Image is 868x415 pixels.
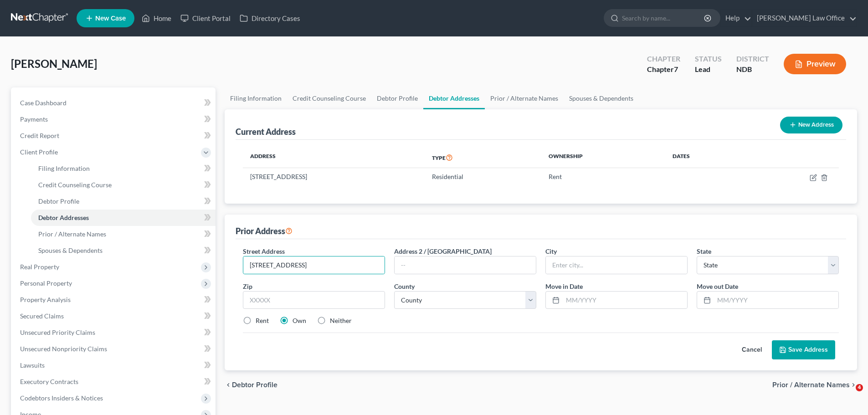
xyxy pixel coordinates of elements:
[13,111,216,128] a: Payments
[20,115,48,123] span: Payments
[31,226,216,242] a: Prior / Alternate Names
[31,177,216,193] a: Credit Counseling Course
[20,312,64,320] span: Secured Claims
[423,87,485,109] a: Debtor Addresses
[330,316,352,325] label: Neither
[236,126,296,137] div: Current Address
[31,160,216,177] a: Filing Information
[20,279,72,287] span: Personal Property
[31,193,216,210] a: Debtor Profile
[837,384,859,406] iframe: Intercom live chat
[31,242,216,259] a: Spouses & Dependents
[243,168,425,185] td: [STREET_ADDRESS]
[736,54,769,64] div: District
[20,378,78,385] span: Executory Contracts
[647,54,680,64] div: Chapter
[485,87,564,109] a: Prior / Alternate Names
[13,95,216,111] a: Case Dashboard
[243,147,425,168] th: Address
[287,87,371,109] a: Credit Counseling Course
[371,87,423,109] a: Debtor Profile
[13,341,216,357] a: Unsecured Nonpriority Claims
[674,65,678,73] span: 7
[784,54,846,74] button: Preview
[243,247,285,255] span: Street Address
[225,381,277,389] button: chevron_left Debtor Profile
[697,247,711,255] span: State
[736,64,769,75] div: NDB
[772,381,857,389] button: Prior / Alternate Names chevron_right
[564,87,639,109] a: Spouses & Dependents
[20,132,59,139] span: Credit Report
[20,148,58,156] span: Client Profile
[695,64,722,75] div: Lead
[38,214,89,221] span: Debtor Addresses
[545,282,583,290] span: Move in Date
[752,10,857,26] a: [PERSON_NAME] Law Office
[20,394,103,402] span: Codebtors Insiders & Notices
[541,147,665,168] th: Ownership
[13,292,216,308] a: Property Analysis
[293,316,306,325] label: Own
[697,282,738,290] span: Move out Date
[13,128,216,144] a: Credit Report
[235,10,305,26] a: Directory Cases
[176,10,235,26] a: Client Portal
[856,384,863,391] span: 4
[541,168,665,185] td: Rent
[545,247,557,255] span: City
[394,282,415,290] span: County
[225,381,232,389] i: chevron_left
[243,282,252,290] span: Zip
[425,147,541,168] th: Type
[772,340,835,359] button: Save Address
[695,54,722,64] div: Status
[665,147,746,168] th: Dates
[647,64,680,75] div: Chapter
[256,316,269,325] label: Rent
[20,296,71,303] span: Property Analysis
[425,168,541,185] td: Residential
[243,291,385,309] input: XXXXX
[38,246,103,254] span: Spouses & Dependents
[13,308,216,324] a: Secured Claims
[11,57,97,70] span: [PERSON_NAME]
[38,230,106,238] span: Prior / Alternate Names
[31,210,216,226] a: Debtor Addresses
[721,10,751,26] a: Help
[732,341,772,359] button: Cancel
[622,10,705,26] input: Search by name...
[20,328,95,336] span: Unsecured Priority Claims
[20,361,45,369] span: Lawsuits
[395,256,536,274] input: --
[236,225,293,236] div: Prior Address
[20,345,107,353] span: Unsecured Nonpriority Claims
[20,99,67,107] span: Case Dashboard
[20,263,59,271] span: Real Property
[232,381,277,389] span: Debtor Profile
[13,324,216,341] a: Unsecured Priority Claims
[563,292,687,309] input: MM/YYYY
[850,381,857,389] i: chevron_right
[38,197,79,205] span: Debtor Profile
[546,256,687,274] input: Enter city...
[13,374,216,390] a: Executory Contracts
[243,256,385,274] input: Enter street address
[394,246,492,256] label: Address 2 / [GEOGRAPHIC_DATA]
[714,292,838,309] input: MM/YYYY
[13,357,216,374] a: Lawsuits
[772,381,850,389] span: Prior / Alternate Names
[95,15,126,22] span: New Case
[38,181,112,189] span: Credit Counseling Course
[38,164,90,172] span: Filing Information
[225,87,287,109] a: Filing Information
[780,117,842,133] button: New Address
[137,10,176,26] a: Home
